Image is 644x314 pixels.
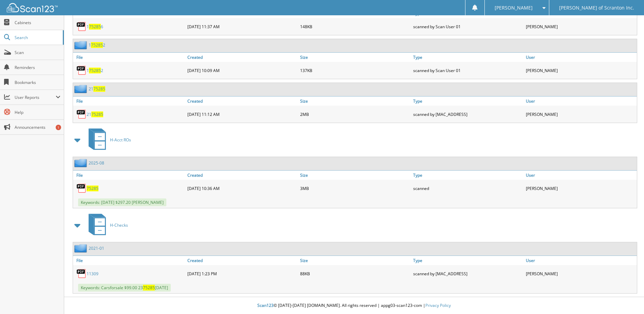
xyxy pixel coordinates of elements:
span: Keywords: [DATE] $297.20 [PERSON_NAME] [78,198,166,206]
a: 1752856 [87,24,103,30]
div: scanned by Scan User 01 [411,64,524,77]
img: folder2.png [74,41,89,49]
span: [PERSON_NAME] of Scranton Inc. [559,6,634,10]
a: 75285 [87,186,98,191]
a: 2175285 [89,86,105,92]
a: 1752852 [89,42,105,48]
span: Keywords: Carsforsale $99.00 23 [DATE] [78,284,171,292]
span: Search [15,35,59,40]
span: Help [15,109,60,115]
span: 75285 [91,111,103,117]
a: File [73,53,186,62]
span: 75285 [143,285,155,291]
div: 1 [56,125,61,130]
img: PDF.png [76,65,87,75]
a: User [524,53,637,62]
a: Privacy Policy [425,302,451,308]
a: 2025-08 [89,160,104,166]
span: Announcements [15,124,60,130]
a: Created [186,97,298,106]
a: Size [298,97,411,106]
span: 75285 [89,24,101,30]
div: [PERSON_NAME] [524,267,637,280]
a: File [73,171,186,180]
div: scanned by [MAC_ADDRESS] [411,267,524,280]
a: 11309 [87,271,98,277]
a: User [524,171,637,180]
a: File [73,256,186,265]
div: 148KB [298,20,411,33]
div: [DATE] 10:09 AM [186,64,298,77]
img: folder2.png [74,85,89,93]
a: User [524,256,637,265]
a: Type [411,97,524,106]
span: Reminders [15,65,60,70]
span: 75285 [93,86,105,92]
a: Size [298,256,411,265]
div: [DATE] 10:36 AM [186,181,298,195]
a: 2175285 [87,111,103,117]
span: User Reports [15,94,56,100]
a: User [524,97,637,106]
span: Scan [15,50,60,55]
div: © [DATE]-[DATE] [DOMAIN_NAME]. All rights reserved | appg03-scan123-com | [64,297,644,314]
span: 75285 [89,68,101,73]
a: H-Acct ROs [85,126,131,153]
div: 88KB [298,267,411,280]
div: 137KB [298,64,411,77]
a: 2021-01 [89,245,104,251]
div: scanned by Scan User 01 [411,20,524,33]
div: scanned [411,181,524,195]
div: 3MB [298,181,411,195]
div: [PERSON_NAME] [524,64,637,77]
a: Created [186,171,298,180]
div: [DATE] 11:37 AM [186,20,298,33]
div: [PERSON_NAME] [524,181,637,195]
a: H-Checks [85,212,128,239]
a: 1752852 [87,68,103,73]
img: PDF.png [76,268,87,279]
div: [DATE] 1:23 PM [186,267,298,280]
span: H-Acct ROs [110,137,131,143]
img: scan123-logo-white.svg [7,3,58,12]
a: File [73,97,186,106]
a: Type [411,53,524,62]
div: scanned by [MAC_ADDRESS] [411,107,524,121]
span: Bookmarks [15,80,60,85]
a: Size [298,171,411,180]
span: 75285 [91,42,103,48]
img: PDF.png [76,183,87,193]
a: Type [411,256,524,265]
a: Size [298,53,411,62]
span: Scan123 [257,302,274,308]
a: Type [411,171,524,180]
span: H-Checks [110,222,128,228]
span: [PERSON_NAME] [495,6,533,10]
div: 2MB [298,107,411,121]
img: PDF.png [76,109,87,119]
span: Cabinets [15,20,60,25]
div: [PERSON_NAME] [524,20,637,33]
img: folder2.png [74,244,89,252]
div: [PERSON_NAME] [524,107,637,121]
a: Created [186,53,298,62]
img: folder2.png [74,159,89,167]
a: Created [186,256,298,265]
div: [DATE] 11:12 AM [186,107,298,121]
img: PDF.png [76,21,87,32]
